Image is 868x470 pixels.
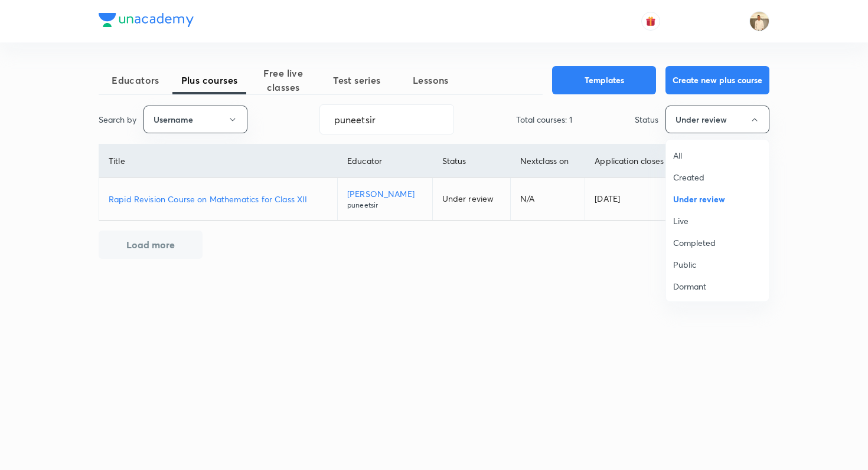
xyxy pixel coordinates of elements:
span: All [673,149,762,162]
span: Created [673,171,762,183]
span: Live [673,215,762,227]
span: Under review [673,193,762,205]
span: Dormant [673,280,762,292]
span: Completed [673,236,762,249]
span: Public [673,258,762,271]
